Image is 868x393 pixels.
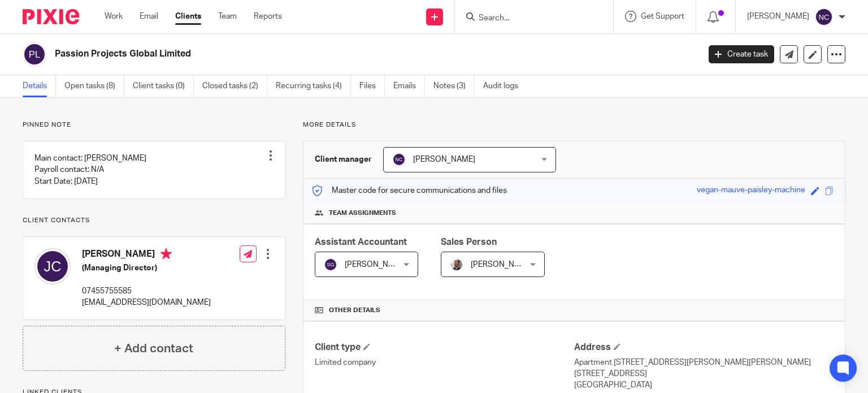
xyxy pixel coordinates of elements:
a: Client tasks (0) [133,75,194,97]
h4: + Add contact [114,340,193,357]
img: svg%3E [324,258,337,271]
p: 07455755585 [82,286,211,297]
span: Assistant Accountant [315,237,407,247]
h5: (Managing Director) [82,262,211,274]
a: Audit logs [483,75,527,97]
p: Limited company [315,357,574,368]
h3: Client manager [315,154,372,165]
h4: Address [574,342,834,353]
div: vegan-mauve-paisley-machine [697,184,805,197]
input: Search [478,14,579,24]
a: Email [140,11,158,22]
h2: Passion Projects Global Limited [55,48,565,60]
a: Files [359,75,385,97]
span: Team assignments [329,209,396,218]
img: svg%3E [815,8,833,26]
h4: [PERSON_NAME] [82,248,211,262]
a: Notes (3) [433,75,475,97]
a: Recurring tasks (4) [276,75,351,97]
p: Master code for secure communications and files [312,185,507,196]
i: Primary [160,248,172,260]
p: [GEOGRAPHIC_DATA] [574,379,834,391]
a: Open tasks (8) [64,75,124,97]
img: Matt%20Circle.png [450,258,463,271]
a: Details [23,75,56,97]
a: Clients [175,11,201,22]
a: Team [218,11,237,22]
span: [PERSON_NAME] [471,261,533,269]
a: Emails [393,75,425,97]
a: Work [105,11,123,22]
p: [EMAIL_ADDRESS][DOMAIN_NAME] [82,297,211,308]
p: Pinned note [23,120,285,129]
span: [PERSON_NAME] [345,261,407,269]
h4: Client type [315,342,574,353]
img: svg%3E [23,42,46,66]
img: svg%3E [392,153,406,166]
a: Reports [254,11,282,22]
p: [STREET_ADDRESS] [574,368,834,379]
img: svg%3E [34,248,71,284]
p: Client contacts [23,216,285,225]
span: Other details [329,306,380,315]
a: Create task [709,45,774,63]
span: Sales Person [441,237,497,247]
p: [PERSON_NAME] [747,11,809,22]
p: More details [303,120,845,129]
span: Get Support [641,12,684,20]
a: Closed tasks (2) [202,75,267,97]
p: Apartment [STREET_ADDRESS][PERSON_NAME][PERSON_NAME] [574,357,834,368]
span: [PERSON_NAME] [413,156,475,163]
img: Pixie [23,9,79,24]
